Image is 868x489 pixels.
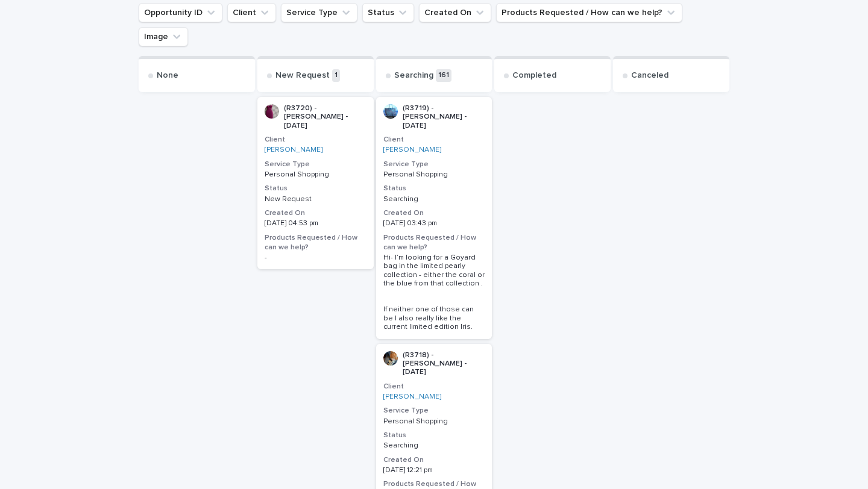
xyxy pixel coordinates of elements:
[227,3,276,22] button: Client
[265,170,366,179] p: Personal Shopping
[383,254,485,332] p: Hi- I’m looking for a Goyard bag in the limited pearly collection - either the coral or the blue ...
[265,208,366,218] h3: Created On
[403,104,485,130] p: (R3719) - [PERSON_NAME] - [DATE]
[403,351,485,377] p: (R3718) - [PERSON_NAME] - [DATE]
[281,3,357,22] button: Service Type
[383,135,485,145] h3: Client
[265,135,366,145] h3: Client
[383,455,485,465] h3: Created On
[383,393,441,401] a: [PERSON_NAME]
[376,97,492,339] a: (R3719) - [PERSON_NAME] - [DATE]Client[PERSON_NAME] Service TypePersonal ShoppingStatusSearchingC...
[265,233,366,252] h3: Products Requested / How can we help?
[157,70,178,81] p: None
[383,382,485,391] h3: Client
[383,208,485,218] h3: Created On
[265,146,322,154] a: [PERSON_NAME]
[383,406,485,416] h3: Service Type
[383,195,485,204] p: Searching
[383,466,485,475] p: [DATE] 12:21 pm
[631,70,668,81] p: Canceled
[383,184,485,193] h3: Status
[362,3,414,22] button: Status
[436,69,451,82] p: 161
[265,195,366,204] p: New Request
[275,70,330,81] p: New Request
[383,160,485,169] h3: Service Type
[512,70,556,81] p: Completed
[383,441,485,450] p: Searching
[383,431,485,440] h3: Status
[383,170,485,179] p: Personal Shopping
[332,69,340,82] p: 1
[383,417,485,426] p: Personal Shopping
[419,3,491,22] button: Created On
[139,27,188,46] button: Image
[383,233,485,252] h3: Products Requested / How can we help?
[265,254,366,262] p: -
[383,146,441,154] a: [PERSON_NAME]
[257,97,374,269] a: (R3720) - [PERSON_NAME] - [DATE]Client[PERSON_NAME] Service TypePersonal ShoppingStatusNew Reques...
[496,3,682,22] button: Products Requested / How can we help?
[284,104,366,130] p: (R3720) - [PERSON_NAME] - [DATE]
[265,184,366,193] h3: Status
[265,219,366,228] p: [DATE] 04:53 pm
[383,219,485,228] p: [DATE] 03:43 pm
[265,160,366,169] h3: Service Type
[139,3,222,22] button: Opportunity ID
[394,70,433,81] p: Searching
